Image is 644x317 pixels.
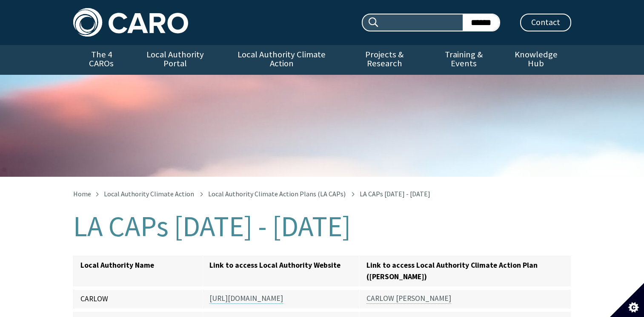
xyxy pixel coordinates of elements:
[221,45,342,75] a: Local Authority Climate Action
[73,45,130,75] a: The 4 CAROs
[426,45,501,75] a: Training & Events
[366,294,451,304] a: CARLOW [PERSON_NAME]
[209,294,283,304] a: [URL][DOMAIN_NAME]
[208,190,346,198] a: Local Authority Climate Action Plans (LA CAPs)
[360,190,430,198] span: LA CAPs [DATE] - [DATE]
[130,45,221,75] a: Local Authority Portal
[73,288,203,310] td: CARLOW
[501,45,571,75] a: Knowledge Hub
[80,260,154,270] strong: Local Authority Name
[209,260,341,270] strong: Link to access Local Authority Website
[73,8,188,37] img: Caro logo
[73,190,91,198] a: Home
[610,283,644,317] button: Set cookie preferences
[366,260,538,281] strong: Link to access Local Authority Climate Action Plan ([PERSON_NAME])
[73,211,571,242] h1: LA CAPs [DATE] - [DATE]
[104,190,194,198] a: Local Authority Climate Action
[520,14,571,31] a: Contact
[342,45,426,75] a: Projects & Research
